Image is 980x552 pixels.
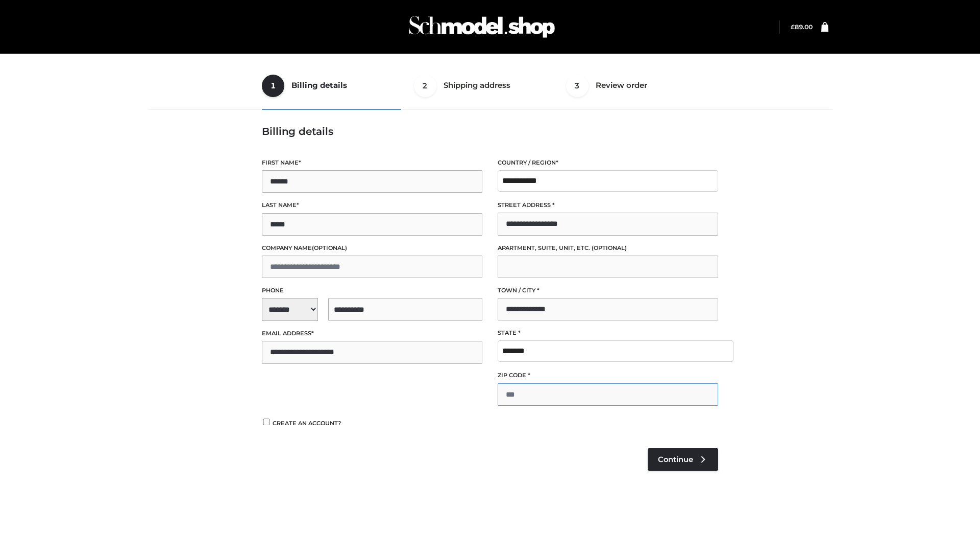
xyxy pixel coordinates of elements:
label: Email address [262,329,482,338]
img: Schmodel Admin 964 [405,7,558,47]
input: Create an account? [262,419,271,425]
label: State [498,328,718,338]
a: £89.00 [791,23,813,31]
label: Country / Region [498,158,718,168]
span: Create an account? [273,420,341,427]
a: Continue [648,448,718,471]
label: Apartment, suite, unit, etc. [498,243,718,253]
span: (optional) [592,244,627,251]
label: ZIP Code [498,371,718,380]
label: Street address [498,200,718,210]
label: Company name [262,243,482,253]
label: First name [262,158,482,168]
h3: Billing details [262,125,718,137]
label: Last name [262,200,482,210]
bdi: 89.00 [791,23,813,31]
label: Phone [262,286,482,295]
label: Town / City [498,286,718,295]
span: £ [791,23,795,31]
span: (optional) [312,244,347,251]
span: Continue [658,455,693,464]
